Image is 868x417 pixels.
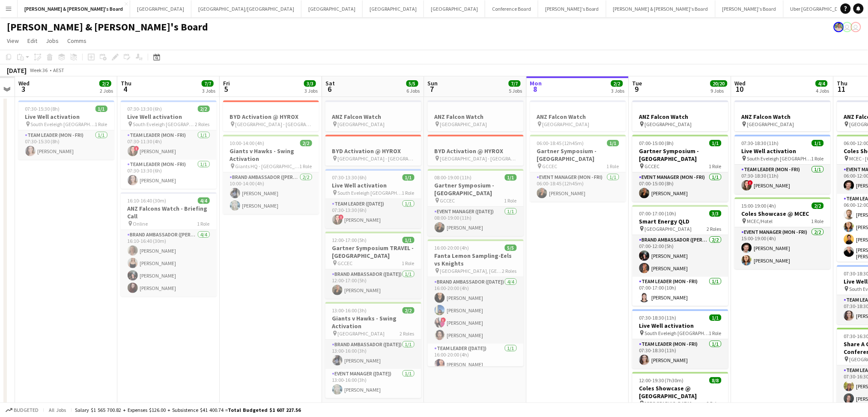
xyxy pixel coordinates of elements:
[424,0,485,17] button: [GEOGRAPHIC_DATA]
[606,0,716,17] button: [PERSON_NAME] & [PERSON_NAME]'s Board
[834,22,844,32] app-user-avatar: Arrence Torres
[14,407,39,413] span: Budgeted
[538,0,606,17] button: [PERSON_NAME]'s Board
[18,0,130,17] button: [PERSON_NAME] & [PERSON_NAME]'s Board
[47,407,68,413] span: All jobs
[842,22,853,32] app-user-avatar: James Millard
[485,0,538,17] button: Conference Board
[228,407,301,413] span: Total Budgeted $1 607 227.56
[191,0,301,17] button: [GEOGRAPHIC_DATA]/[GEOGRAPHIC_DATA]
[301,0,363,17] button: [GEOGRAPHIC_DATA]
[130,0,191,17] button: [GEOGRAPHIC_DATA]
[716,0,784,17] button: [PERSON_NAME]'s Board
[851,22,861,32] app-user-avatar: James Millard
[363,0,424,17] button: [GEOGRAPHIC_DATA]
[4,405,40,415] button: Budgeted
[75,407,301,413] div: Salary $1 565 700.82 + Expenses $126.00 + Subsistence $41 400.74 =
[784,0,856,17] button: Uber [GEOGRAPHIC_DATA]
